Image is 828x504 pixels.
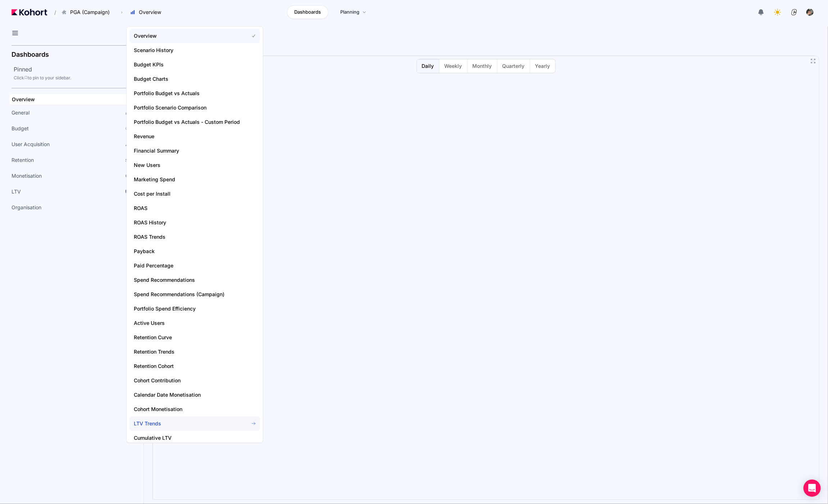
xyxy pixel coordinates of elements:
[14,65,144,74] h2: Pinned
[134,162,240,169] span: New Users
[134,334,240,341] span: Retention Curve
[129,215,260,230] a: ROAS History
[134,305,240,312] span: Portfolio Spend Efficiency
[134,233,240,241] span: ROAS Trends
[129,258,260,273] a: Paid Percentage
[129,72,260,86] a: Budget Charts
[129,330,260,345] a: Retention Curve
[134,176,240,183] span: Marketing Spend
[119,9,124,15] span: ›
[134,32,240,39] span: Overview
[134,61,240,68] span: Budget KPIs
[129,316,260,330] a: Active Users
[134,363,240,370] span: Retention Cohort
[134,276,240,284] span: Spend Recommendations
[473,62,492,70] span: Monthly
[129,431,260,445] a: Cumulative LTV
[134,391,240,398] span: Calendar Date Monetisation
[134,377,240,384] span: Cohort Contribution
[12,204,41,211] span: Organisation
[129,101,260,115] a: Portfolio Scenario Comparison
[791,9,798,16] img: logo_ConcreteSoftwareLogo_20230810134128192030.png
[134,248,240,255] span: Payback
[134,262,240,269] span: Paid Percentage
[810,58,816,64] button: Fullscreen
[129,287,260,302] a: Spend Recommendations (Campaign)
[49,9,56,16] span: /
[129,273,260,287] a: Spend Recommendations
[70,9,110,16] span: PGA (Campaign)
[129,402,260,416] a: Cohort Monetisation
[134,205,240,212] span: ROAS
[129,416,260,431] a: LTV Trends
[497,59,530,73] button: Quarterly
[129,230,260,244] a: ROAS Trends
[129,144,260,158] a: Financial Summary
[134,319,240,327] span: Active Users
[129,43,260,57] a: Scenario History
[422,62,434,70] span: Daily
[439,59,467,73] button: Weekly
[134,90,240,97] span: Portfolio Budget vs Actuals
[153,56,819,499] iframe: To enrich screen reader interactions, please activate Accessibility in Grammarly extension settings
[126,6,169,18] button: Overview
[134,434,240,442] span: Cumulative LTV
[134,75,240,83] span: Budget Charts
[445,62,462,70] span: Weekly
[129,57,260,72] a: Budget KPIs
[58,6,117,18] button: PGA (Campaign)
[12,172,42,179] span: Monetisation
[134,348,240,355] span: Retention Trends
[12,188,21,195] span: LTV
[12,51,49,58] h2: Dashboards
[12,125,29,132] span: Budget
[129,201,260,215] a: ROAS
[129,373,260,388] a: Cohort Contribution
[129,302,260,316] a: Portfolio Spend Efficiency
[467,59,497,73] button: Monthly
[129,86,260,101] a: Portfolio Budget vs Actuals
[287,5,328,19] a: Dashboards
[139,9,161,16] span: Overview
[134,133,240,140] span: Revenue
[12,109,29,116] span: General
[129,158,260,172] a: New Users
[129,172,260,187] a: Marketing Spend
[134,291,240,298] span: Spend Recommendations (Campaign)
[294,9,321,16] span: Dashboards
[417,59,439,73] button: Daily
[129,129,260,144] a: Revenue
[134,406,240,413] span: Cohort Monetisation
[129,29,260,43] a: Overview
[12,96,35,102] span: Overview
[134,118,240,126] span: Portfolio Budget vs Actuals - Custom Period
[134,147,240,154] span: Financial Summary
[129,244,260,258] a: Payback
[333,5,374,19] a: Planning
[535,62,550,70] span: Yearly
[14,75,144,81] div: Click to pin to your sidebar.
[502,62,525,70] span: Quarterly
[804,480,821,497] div: Open Intercom Messenger
[9,94,132,105] a: Overview
[134,219,240,226] span: ROAS History
[530,59,555,73] button: Yearly
[340,9,359,16] span: Planning
[134,420,240,427] span: LTV Trends
[134,190,240,197] span: Cost per Install
[12,157,34,164] span: Retention
[129,345,260,359] a: Retention Trends
[129,359,260,373] a: Retention Cohort
[12,9,47,15] img: Kohort logo
[129,388,260,402] a: Calendar Date Monetisation
[134,104,240,111] span: Portfolio Scenario Comparison
[129,187,260,201] a: Cost per Install
[129,115,260,129] a: Portfolio Budget vs Actuals - Custom Period
[134,47,240,54] span: Scenario History
[12,141,50,148] span: User Acquisition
